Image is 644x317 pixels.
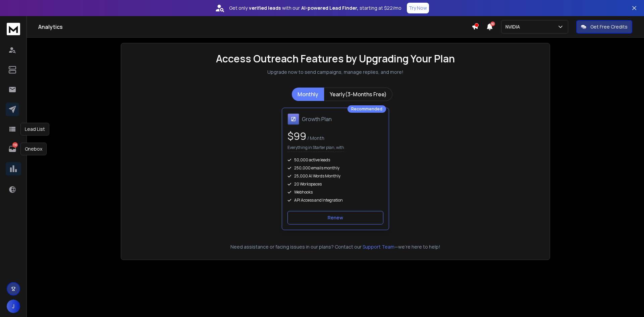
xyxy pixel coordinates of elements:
p: 156 [12,142,18,148]
button: J [7,300,20,313]
p: Upgrade now to send campaigns, manage replies, and more! [267,69,404,75]
strong: verified leads [249,5,281,11]
div: Onebox [20,143,47,155]
img: Growth Plan icon [287,113,299,125]
div: API Access and Integration [287,198,383,203]
p: Try Now [409,5,427,11]
div: Recommended [347,105,386,113]
p: Get only with our starting at $22/mo [229,5,401,11]
div: Webhooks [287,190,383,195]
div: 50,000 active leads [287,157,383,163]
img: logo [7,23,20,35]
h1: Access Outreach Features by Upgrading Your Plan [216,53,455,65]
span: 50 [490,21,495,26]
div: 250,000 emails monthly [287,165,383,171]
a: 156 [6,142,19,156]
button: Get Free Credits [576,20,632,34]
div: Lead List [20,123,49,136]
button: Yearly(3-Months Free) [324,88,392,101]
h1: Growth Plan [302,115,332,123]
div: 20 Workspaces [287,181,383,187]
p: Get Free Credits [590,23,628,30]
button: Monthly [292,88,324,101]
button: Try Now [407,3,429,13]
h1: Analytics [38,23,472,31]
span: / Month [306,135,324,141]
span: $ 99 [287,129,306,143]
p: Need assistance or facing issues in our plans? Contact our —we're here to help! [130,244,540,250]
strong: AI-powered Lead Finder, [301,5,358,11]
p: Everything in Starter plan, with [287,145,344,152]
button: Renew [287,211,383,224]
button: Support Team [363,244,394,250]
div: 25,000 AI Words Monthly [287,173,383,179]
p: NVIDIA [505,23,523,30]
